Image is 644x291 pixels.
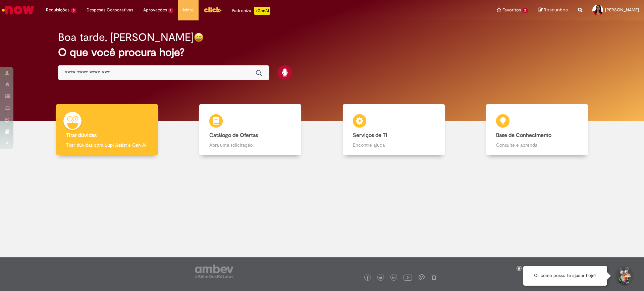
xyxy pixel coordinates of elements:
[179,104,322,155] a: Catálogo de Ofertas Abra uma solicitação
[195,265,233,278] img: logo_footer_ambev_rotulo_gray.png
[1,3,35,17] img: ServiceNow
[58,31,194,43] h2: Boa tarde, [PERSON_NAME]
[66,132,97,139] b: Tirar dúvidas
[431,274,437,280] img: logo_footer_naosei.png
[66,142,148,148] p: Tirar dúvidas com Lupi Assist e Gen Ai
[538,7,568,13] a: Rascunhos
[46,7,69,13] span: Requisições
[204,5,222,15] img: click_logo_yellow_360x200.png
[353,142,435,148] p: Encontre ajuda
[322,104,466,155] a: Serviços de TI Encontre ajuda
[522,8,528,13] span: 2
[419,274,425,280] img: logo_footer_workplace.png
[366,276,369,280] img: logo_footer_facebook.png
[502,7,521,13] span: Favoritos
[209,132,258,139] b: Catálogo de Ofertas
[353,132,387,139] b: Serviços de TI
[183,7,194,13] span: More
[87,7,133,13] span: Despesas Corporativas
[404,273,412,282] img: logo_footer_youtube.png
[209,142,291,148] p: Abra uma solicitação
[496,142,578,148] p: Consulte e aprenda
[466,104,609,155] a: Base de Conhecimento Consulte e aprenda
[35,104,179,155] a: Tirar dúvidas Tirar dúvidas com Lupi Assist e Gen Ai
[496,132,551,139] b: Base de Conhecimento
[71,8,76,13] span: 3
[523,266,607,286] div: Oi, como posso te ajudar hoje?
[379,276,382,280] img: logo_footer_twitter.png
[194,32,204,42] img: happy-face.png
[392,276,396,280] img: logo_footer_linkedin.png
[544,7,568,13] span: Rascunhos
[232,7,270,15] div: Padroniza
[168,8,173,13] span: 1
[605,7,639,13] span: [PERSON_NAME]
[254,7,270,15] p: +GenAi
[58,47,586,58] h2: O que você procura hoje?
[614,266,634,286] button: Iniciar Conversa de Suporte
[143,7,167,13] span: Aprovações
